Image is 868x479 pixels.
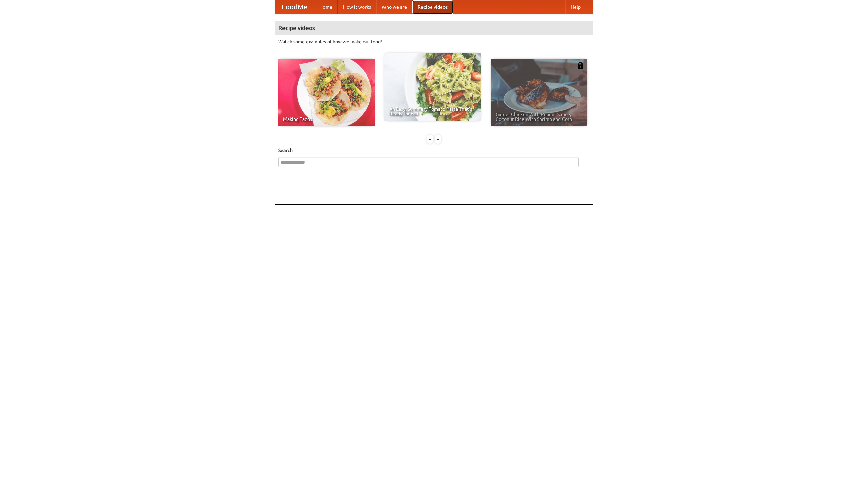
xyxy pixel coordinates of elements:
a: Who we are [376,0,412,14]
img: 483408.png [577,62,584,69]
a: How it works [338,0,376,14]
a: FoodMe [275,0,314,14]
a: Recipe videos [412,0,453,14]
h5: Search [278,147,590,154]
div: « [427,135,433,144]
a: Home [314,0,338,14]
a: Making Tacos [278,59,375,126]
p: Watch some examples of how we make our food! [278,38,590,45]
a: Help [565,0,586,14]
h4: Recipe videos [275,21,593,35]
span: Making Tacos [283,117,370,122]
a: An Easy, Summery Tomato Pasta That's Ready for Fall [384,53,481,121]
div: » [435,135,441,144]
span: An Easy, Summery Tomato Pasta That's Ready for Fall [389,107,476,116]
